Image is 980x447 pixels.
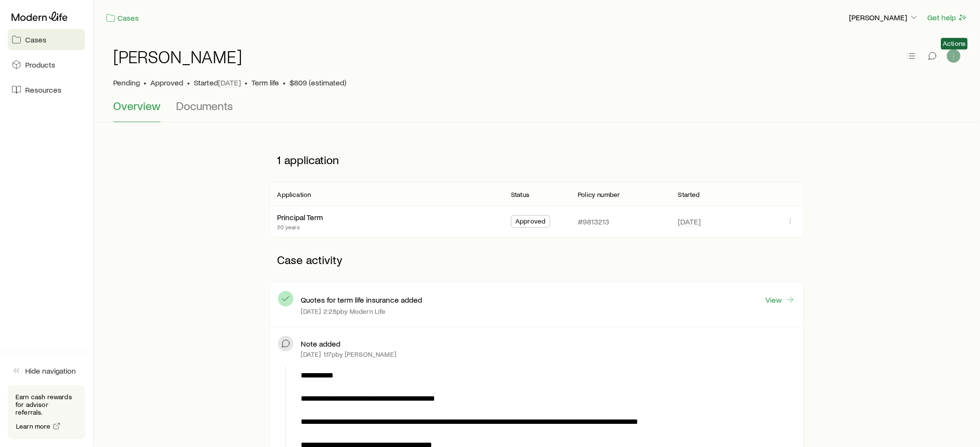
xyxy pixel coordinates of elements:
[25,85,61,95] span: Resources
[8,29,85,50] a: Cases
[301,350,396,358] p: [DATE] 1:17p by [PERSON_NAME]
[849,12,920,24] button: [PERSON_NAME]
[25,35,46,44] span: Cases
[105,13,139,24] a: Cases
[927,12,968,23] button: Get help
[16,423,51,430] span: Learn more
[511,191,529,198] p: Status
[8,360,85,381] button: Hide navigation
[278,191,311,198] p: Application
[251,78,279,87] span: Term life
[515,217,545,227] span: Approved
[25,60,55,70] span: Products
[113,78,140,87] p: Pending
[113,99,161,112] span: Overview
[113,99,961,122] div: Case details tabs
[290,78,346,87] span: $809 (estimated)
[578,191,620,198] p: Policy number
[144,78,146,87] span: •
[278,212,323,222] a: Principal Term
[15,393,77,416] p: Earn cash rewards for advisor referrals.
[270,145,804,174] p: 1 application
[245,78,248,87] span: •
[187,78,190,87] span: •
[8,79,85,100] a: Resources
[270,245,804,274] p: Case activity
[176,99,233,112] span: Documents
[8,385,85,439] div: Earn cash rewards for advisor referrals.Learn more
[218,78,241,87] span: [DATE]
[278,223,323,231] p: 20 years
[150,78,183,87] span: Approved
[765,294,796,305] a: View
[8,54,85,75] a: Products
[301,339,341,349] p: Note added
[943,40,966,48] span: Actions
[25,366,76,376] span: Hide navigation
[678,217,701,226] span: [DATE]
[301,295,423,305] p: Quotes for term life insurance added
[194,78,241,87] p: Started
[301,307,386,315] p: [DATE] 2:28p by Modern Life
[278,212,323,223] div: Principal Term
[113,47,242,66] h1: [PERSON_NAME]
[283,78,286,87] span: •
[849,13,919,22] p: [PERSON_NAME]
[678,191,700,198] p: Started
[578,217,610,226] p: #9813213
